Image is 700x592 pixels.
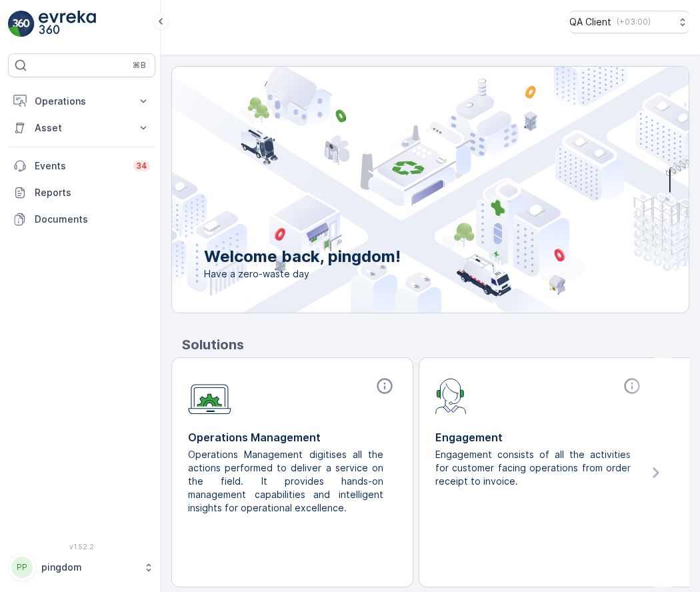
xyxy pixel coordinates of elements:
a: Documents [8,206,155,233]
img: module-icon [435,377,467,414]
button: Operations [8,88,155,115]
div: PP [11,557,33,578]
p: Operations Management digitises all the actions performed to deliver a service on the field. It p... [188,448,386,515]
button: QA Client(+03:00) [569,11,689,33]
img: city illustration [112,67,689,313]
img: logo [8,11,35,37]
p: Solutions [182,335,689,355]
img: logo_light-DOdMpM7g.png [39,11,96,37]
p: Documents [35,213,150,226]
button: Asset [8,115,155,141]
p: Engagement consists of all the activities for customer facing operations from order receipt to in... [435,448,633,488]
p: Operations [35,95,129,108]
a: Reports [8,179,155,206]
p: pingdom [41,561,137,574]
p: Asset [35,121,129,135]
p: Events [35,159,125,173]
p: ( +03:00 ) [617,17,651,27]
span: Have a zero-waste day [204,267,401,281]
p: Reports [35,186,150,199]
span: v 1.52.2 [8,543,155,551]
a: Events34 [8,153,155,179]
p: 34 [136,161,147,171]
p: QA Client [569,15,611,29]
p: ⌘B [133,60,146,71]
p: Operations Management [188,429,397,445]
p: Welcome back, pingdom! [204,246,401,267]
img: module-icon [188,377,231,415]
p: Engagement [435,429,644,445]
button: PPpingdom [8,553,155,581]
